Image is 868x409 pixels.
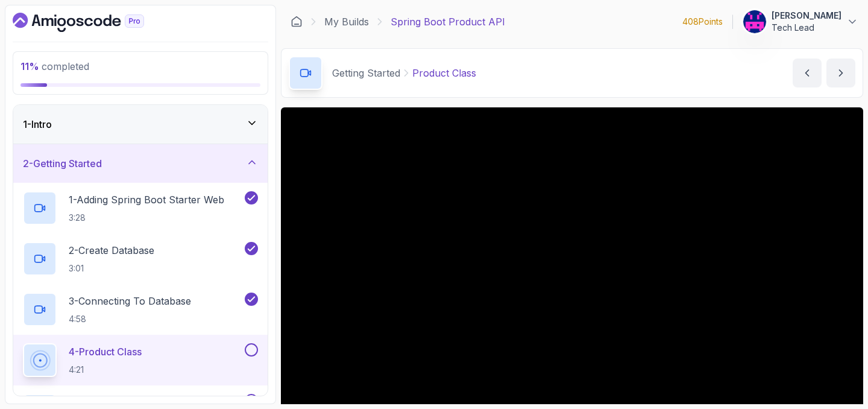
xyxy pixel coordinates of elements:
[743,10,858,34] button: user profile image[PERSON_NAME]Tech Lead
[69,313,191,325] p: 4:58
[324,14,369,29] a: My Builds
[13,13,172,32] a: Dashboard
[69,364,142,376] p: 4:21
[412,66,476,80] p: Product Class
[793,59,822,87] button: previous content
[817,361,856,397] iframe: chat widget
[291,16,303,28] a: Dashboard
[69,344,142,359] p: 4 - Product Class
[23,242,258,276] button: 2-Create Database3:01
[69,294,191,308] p: 3 - Connecting To Database
[332,66,400,80] p: Getting Started
[69,212,224,224] p: 3:28
[391,14,505,29] p: Spring Boot Product API
[69,192,224,207] p: 1 - Adding Spring Boot Starter Web
[20,60,89,72] span: completed
[13,144,268,183] button: 2-Getting Started
[23,117,52,132] h3: 1 - Intro
[826,59,855,87] button: next content
[69,262,154,274] p: 3:01
[23,156,102,171] h3: 2 - Getting Started
[23,343,258,377] button: 4-Product Class4:21
[772,10,841,22] p: [PERSON_NAME]
[682,16,723,28] p: 408 Points
[13,105,268,144] button: 1-Intro
[743,10,766,33] img: user profile image
[69,243,154,258] p: 2 - Create Database
[772,22,841,34] p: Tech Lead
[23,293,258,326] button: 3-Connecting To Database4:58
[20,60,39,72] span: 11 %
[23,191,258,225] button: 1-Adding Spring Boot Starter Web3:28
[639,267,856,355] iframe: chat widget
